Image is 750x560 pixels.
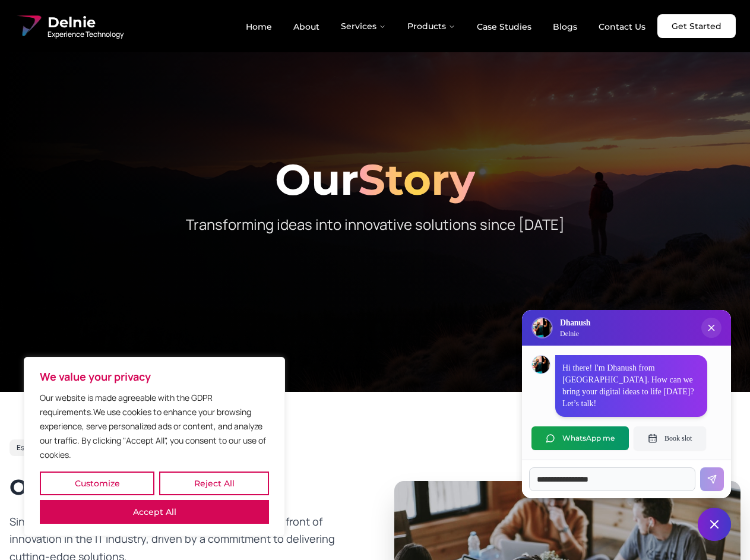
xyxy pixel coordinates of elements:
img: Delnie Logo [533,318,552,337]
a: About [284,17,329,37]
a: Contact Us [589,17,655,37]
button: Customize [40,472,154,495]
p: Transforming ideas into innovative solutions since [DATE] [147,215,603,234]
p: Hi there! I'm Dhanush from [GEOGRAPHIC_DATA]. How can we bring your digital ideas to life [DATE]?... [562,362,700,410]
a: Home [236,17,281,37]
button: Accept All [40,500,269,524]
button: Services [331,14,395,38]
img: Dhanush [532,356,550,374]
button: Close chat [698,508,731,541]
h2: Our Journey [10,475,356,499]
h1: Our [10,158,740,201]
button: Reject All [159,472,269,495]
img: Delnie Logo [14,12,43,40]
span: Est. 2017 [17,443,46,453]
p: Our website is made agreeable with the GDPR requirements.We use cookies to enhance your browsing ... [40,391,269,462]
button: Book slot [634,426,706,450]
h3: Dhanush [560,317,590,329]
button: WhatsApp me [531,426,629,450]
a: Blogs [543,17,587,37]
a: Get Started [657,14,736,38]
span: Experience Technology [48,30,124,39]
button: Close chat popup [701,318,721,338]
span: Story [358,153,475,205]
a: Delnie Logo Full [14,12,124,40]
span: Delnie [48,13,124,32]
p: Delnie [560,329,590,338]
nav: Main [236,14,655,38]
a: Case Studies [467,17,541,37]
button: Products [398,14,465,38]
p: We value your privacy [40,369,269,384]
